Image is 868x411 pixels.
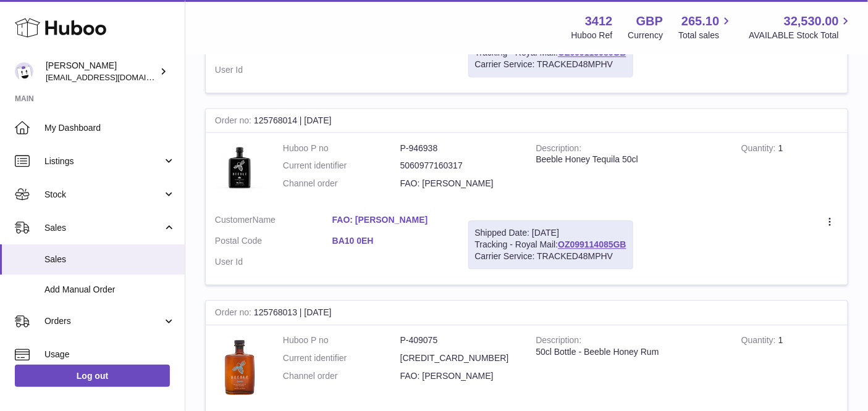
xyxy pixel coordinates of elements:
div: [PERSON_NAME] [46,60,157,83]
dt: Huboo P no [283,143,400,154]
span: Sales [44,222,162,234]
span: Sales [44,254,175,265]
a: FAO: [PERSON_NAME] [332,214,450,226]
span: [EMAIL_ADDRESS][DOMAIN_NAME] [46,72,182,82]
dt: Channel order [283,370,400,382]
img: 1645181638.jpg [215,334,264,401]
a: 32,530.00 AVAILABLE Stock Total [749,13,853,41]
span: Stock [44,189,162,201]
dd: FAO: [PERSON_NAME] [400,178,518,189]
div: Carrier Service: TRACKED48MPHV [475,59,626,70]
strong: Description [536,143,582,156]
div: Carrier Service: TRACKED48MPHV [475,251,626,262]
dd: P-946938 [400,143,518,154]
dd: [CREDIT_CARD_NUMBER] [400,352,518,364]
strong: Order no [215,307,254,320]
dt: User Id [215,64,332,76]
div: 125768014 | [DATE] [206,109,848,133]
dd: P-409075 [400,334,518,346]
span: Usage [44,349,175,360]
dt: Huboo P no [283,334,400,346]
img: info@beeble.buzz [15,62,33,81]
div: Currency [628,30,664,41]
span: Total sales [678,30,733,41]
span: Add Manual Order [44,284,175,296]
dt: Current identifier [283,160,400,172]
dd: 5060977160317 [400,160,518,172]
dt: Current identifier [283,352,400,364]
dt: Channel order [283,178,400,189]
div: Tracking - Royal Mail: [468,220,633,269]
span: AVAILABLE Stock Total [749,30,853,41]
span: Listings [44,156,162,167]
a: OZ099114085GB [558,239,626,249]
div: Beeble Honey Tequila 50cl [536,154,723,165]
span: Orders [44,315,162,327]
td: 1 [732,133,848,205]
span: 32,530.00 [784,13,839,30]
a: BA10 0EH [332,235,450,247]
span: 265.10 [681,13,719,30]
dt: User Id [215,256,332,268]
div: 50cl Bottle - Beeble Honey Rum [536,346,723,358]
dd: FAO: [PERSON_NAME] [400,370,518,382]
a: Log out [15,365,170,387]
strong: GBP [636,13,663,30]
span: My Dashboard [44,122,175,134]
div: Huboo Ref [571,30,613,41]
strong: Quantity [741,335,778,348]
strong: Description [536,335,582,348]
a: 265.10 Total sales [678,13,733,41]
div: 125768013 | [DATE] [206,301,848,325]
strong: 3412 [585,13,613,30]
strong: Quantity [741,143,778,156]
span: Customer [215,215,253,225]
a: OZ099113986GB [558,48,626,57]
img: 1707386376.jpg [215,143,264,192]
strong: Order no [215,115,254,128]
dt: Name [215,214,332,229]
dt: Postal Code [215,235,332,250]
div: Shipped Date: [DATE] [475,227,626,239]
